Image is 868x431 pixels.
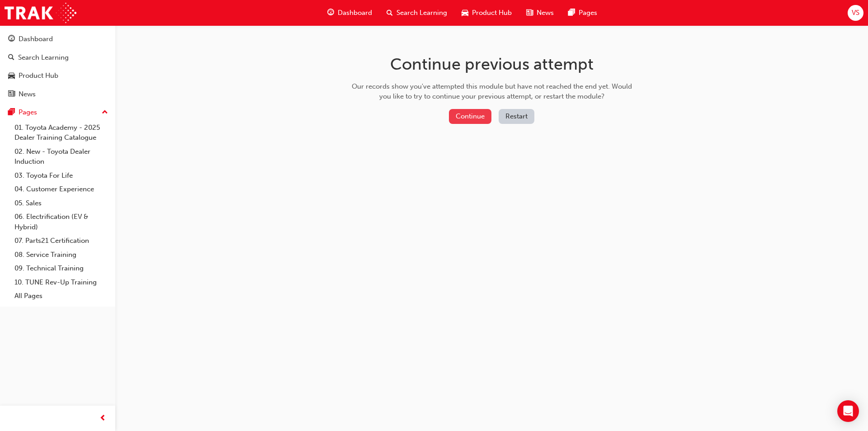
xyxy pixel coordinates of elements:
div: Dashboard [19,34,53,44]
span: prev-icon [99,413,106,424]
a: news-iconNews [519,4,561,22]
a: 10. TUNE Rev-Up Training [11,275,112,289]
span: Pages [579,8,597,18]
a: 09. Technical Training [11,261,112,275]
span: search-icon [8,54,14,62]
a: car-iconProduct Hub [454,4,519,22]
span: VS [852,8,859,18]
span: pages-icon [568,7,575,19]
a: 05. Sales [11,196,112,210]
button: DashboardSearch LearningProduct HubNews [4,29,112,104]
a: search-iconSearch Learning [379,4,454,22]
div: Open Intercom Messenger [837,400,859,422]
a: 03. Toyota For Life [11,169,112,183]
span: guage-icon [327,7,334,19]
span: Product Hub [472,8,512,18]
div: Product Hub [19,71,58,81]
span: News [537,8,554,18]
button: Continue [449,109,491,124]
h1: Continue previous attempt [349,54,635,74]
span: car-icon [8,72,15,80]
div: Pages [19,107,37,118]
span: car-icon [462,7,468,19]
span: pages-icon [8,109,15,117]
a: 08. Service Training [11,248,112,262]
a: 06. Electrification (EV & Hybrid) [11,210,112,234]
button: Pages [4,104,112,121]
span: news-icon [526,7,533,19]
a: Search Learning [4,49,112,66]
span: guage-icon [8,35,15,43]
a: 07. Parts21 Certification [11,234,112,248]
a: guage-iconDashboard [320,4,379,22]
a: 02. New - Toyota Dealer Induction [11,145,112,169]
img: Trak [5,3,76,23]
button: VS [848,5,863,21]
a: pages-iconPages [561,4,604,22]
span: Dashboard [338,8,372,18]
a: Dashboard [4,31,112,47]
a: 04. Customer Experience [11,182,112,196]
div: News [19,89,36,99]
a: Product Hub [4,67,112,84]
a: All Pages [11,289,112,303]
a: News [4,86,112,103]
span: up-icon [102,107,108,118]
a: 01. Toyota Academy - 2025 Dealer Training Catalogue [11,121,112,145]
span: Search Learning [396,8,447,18]
span: news-icon [8,90,15,99]
div: Search Learning [18,52,69,63]
span: search-icon [387,7,393,19]
div: Our records show you've attempted this module but have not reached the end yet. Would you like to... [349,81,635,102]
button: Restart [499,109,534,124]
